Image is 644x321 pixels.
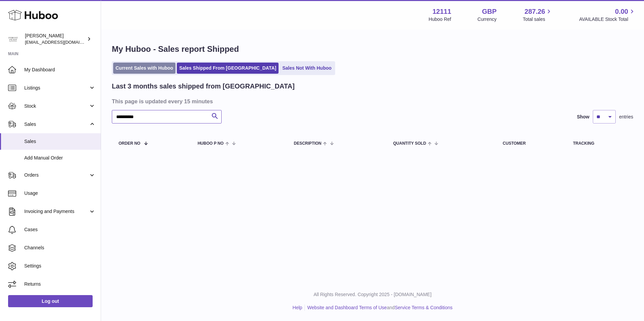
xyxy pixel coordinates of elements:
span: Sales [24,138,96,145]
span: Add Manual Order [24,155,96,161]
strong: 12111 [432,7,451,16]
p: All Rights Reserved. Copyright 2025 - [DOMAIN_NAME] [106,291,639,298]
span: Quantity Sold [393,141,426,146]
span: AVAILABLE Stock Total [579,16,636,23]
span: Usage [24,190,96,197]
a: Sales Not With Huboo [280,63,334,74]
label: Show [577,114,589,120]
strong: GBP [482,7,496,16]
span: Huboo P no [198,141,224,146]
span: Orders [24,172,89,178]
span: Returns [24,281,96,287]
span: Order No [119,141,140,146]
div: Huboo Ref [429,16,451,23]
li: and [305,305,452,311]
a: Website and Dashboard Terms of Use [307,305,387,310]
a: 287.26 Total sales [523,7,553,23]
h2: Last 3 months sales shipped from [GEOGRAPHIC_DATA] [112,82,295,91]
div: Currency [478,16,497,23]
span: Sales [24,121,89,128]
a: 0.00 AVAILABLE Stock Total [579,7,636,23]
span: Listings [24,85,89,91]
span: 0.00 [615,7,628,16]
span: [EMAIL_ADDRESS][DOMAIN_NAME] [25,39,99,45]
span: Description [294,141,321,146]
a: Service Terms & Conditions [395,305,453,310]
a: Current Sales with Huboo [113,63,175,74]
img: internalAdmin-12111@internal.huboo.com [8,34,18,44]
span: 287.26 [524,7,545,16]
span: Channels [24,245,96,251]
div: Customer [503,141,560,146]
h3: This page is updated every 15 minutes [112,98,632,105]
a: Log out [8,295,93,307]
span: entries [619,114,633,120]
div: [PERSON_NAME] [25,33,86,45]
span: Settings [24,263,96,269]
div: Tracking [573,141,626,146]
span: My Dashboard [24,67,96,73]
a: Sales Shipped From [GEOGRAPHIC_DATA] [177,63,279,74]
span: Total sales [523,16,553,23]
a: Help [293,305,302,310]
span: Stock [24,103,89,109]
span: Cases [24,226,96,233]
h1: My Huboo - Sales report Shipped [112,44,633,55]
span: Invoicing and Payments [24,208,89,215]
